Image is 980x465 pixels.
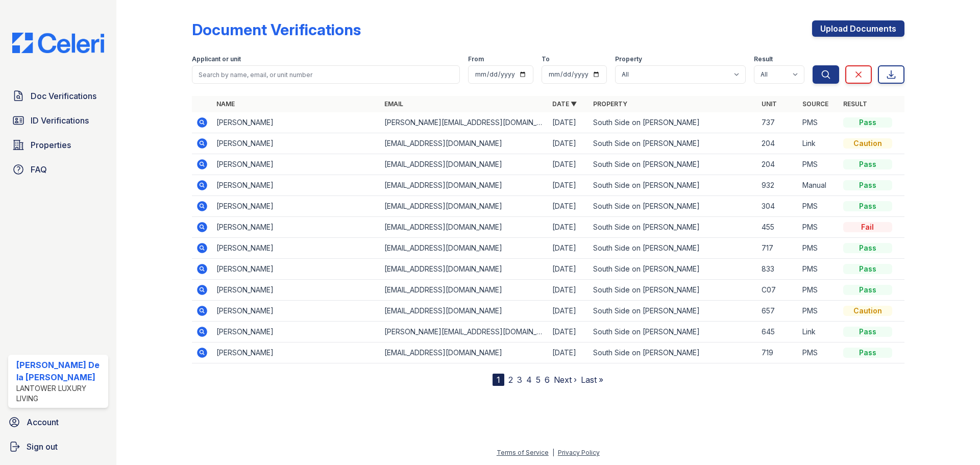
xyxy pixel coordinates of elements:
div: | [552,449,554,456]
td: South Side on [PERSON_NAME] [589,259,757,280]
a: 4 [526,375,532,385]
td: [EMAIL_ADDRESS][DOMAIN_NAME] [380,238,548,259]
td: 932 [757,175,798,196]
td: South Side on [PERSON_NAME] [589,301,757,322]
td: [PERSON_NAME] [212,154,380,175]
a: Property [593,100,627,108]
td: 719 [757,342,798,363]
td: [EMAIL_ADDRESS][DOMAIN_NAME] [380,301,548,322]
td: [PERSON_NAME] [212,133,380,154]
td: PMS [798,301,839,322]
div: Pass [843,180,892,190]
td: [DATE] [548,342,589,363]
td: [PERSON_NAME] [212,280,380,301]
a: Email [384,100,403,108]
div: Pass [843,264,892,274]
td: [DATE] [548,238,589,259]
span: Properties [31,139,71,151]
td: [EMAIL_ADDRESS][DOMAIN_NAME] [380,175,548,196]
a: Date ▼ [552,100,577,108]
td: [DATE] [548,133,589,154]
a: Sign out [4,436,112,457]
td: 304 [757,196,798,217]
td: South Side on [PERSON_NAME] [589,280,757,301]
div: Pass [843,327,892,337]
td: [PERSON_NAME] [212,301,380,322]
td: [EMAIL_ADDRESS][DOMAIN_NAME] [380,217,548,238]
td: South Side on [PERSON_NAME] [589,342,757,363]
td: [DATE] [548,217,589,238]
label: From [468,55,484,63]
td: Link [798,322,839,342]
div: 1 [493,374,504,386]
a: Last » [581,375,603,385]
td: 737 [757,112,798,133]
td: [DATE] [548,196,589,217]
td: [PERSON_NAME] [212,238,380,259]
td: [DATE] [548,154,589,175]
div: Caution [843,138,892,149]
label: Applicant or unit [192,55,241,63]
label: To [542,55,550,63]
td: PMS [798,238,839,259]
td: 657 [757,301,798,322]
td: [PERSON_NAME][EMAIL_ADDRESS][DOMAIN_NAME] [380,112,548,133]
td: C07 [757,280,798,301]
td: [PERSON_NAME] [212,217,380,238]
td: [EMAIL_ADDRESS][DOMAIN_NAME] [380,259,548,280]
td: [EMAIL_ADDRESS][DOMAIN_NAME] [380,154,548,175]
a: 6 [545,375,550,385]
td: [EMAIL_ADDRESS][DOMAIN_NAME] [380,342,548,363]
label: Result [754,55,773,63]
a: FAQ [8,159,108,180]
td: PMS [798,259,839,280]
td: PMS [798,217,839,238]
img: CE_Logo_Blue-a8612792a0a2168367f1c8372b55b34899dd931a85d93a1a3d3e32e68fde9ad4.png [4,33,112,53]
td: 833 [757,259,798,280]
div: Pass [843,285,892,295]
input: Search by name, email, or unit number [192,65,460,84]
td: [PERSON_NAME] [212,259,380,280]
td: [PERSON_NAME] [212,196,380,217]
td: South Side on [PERSON_NAME] [589,112,757,133]
a: 3 [517,375,522,385]
td: PMS [798,342,839,363]
td: [DATE] [548,112,589,133]
div: Pass [843,117,892,128]
div: Pass [843,243,892,253]
td: PMS [798,112,839,133]
div: Fail [843,222,892,232]
a: Doc Verifications [8,86,108,106]
td: [PERSON_NAME] [212,342,380,363]
td: PMS [798,154,839,175]
a: Result [843,100,867,108]
label: Property [615,55,642,63]
td: [EMAIL_ADDRESS][DOMAIN_NAME] [380,196,548,217]
td: South Side on [PERSON_NAME] [589,154,757,175]
td: South Side on [PERSON_NAME] [589,175,757,196]
div: Document Verifications [192,20,361,39]
td: PMS [798,196,839,217]
a: 2 [508,375,513,385]
a: ID Verifications [8,110,108,131]
td: [PERSON_NAME][EMAIL_ADDRESS][DOMAIN_NAME] [380,322,548,342]
td: South Side on [PERSON_NAME] [589,238,757,259]
td: South Side on [PERSON_NAME] [589,133,757,154]
td: [DATE] [548,322,589,342]
div: Caution [843,306,892,316]
td: [DATE] [548,301,589,322]
span: FAQ [31,163,47,176]
div: Pass [843,159,892,169]
span: Account [27,416,59,428]
td: Link [798,133,839,154]
a: Account [4,412,112,432]
td: [DATE] [548,259,589,280]
td: [EMAIL_ADDRESS][DOMAIN_NAME] [380,133,548,154]
div: Pass [843,201,892,211]
td: 455 [757,217,798,238]
a: Unit [762,100,777,108]
div: Lantower Luxury Living [16,383,104,404]
td: [PERSON_NAME] [212,112,380,133]
td: [EMAIL_ADDRESS][DOMAIN_NAME] [380,280,548,301]
a: Privacy Policy [558,449,600,456]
